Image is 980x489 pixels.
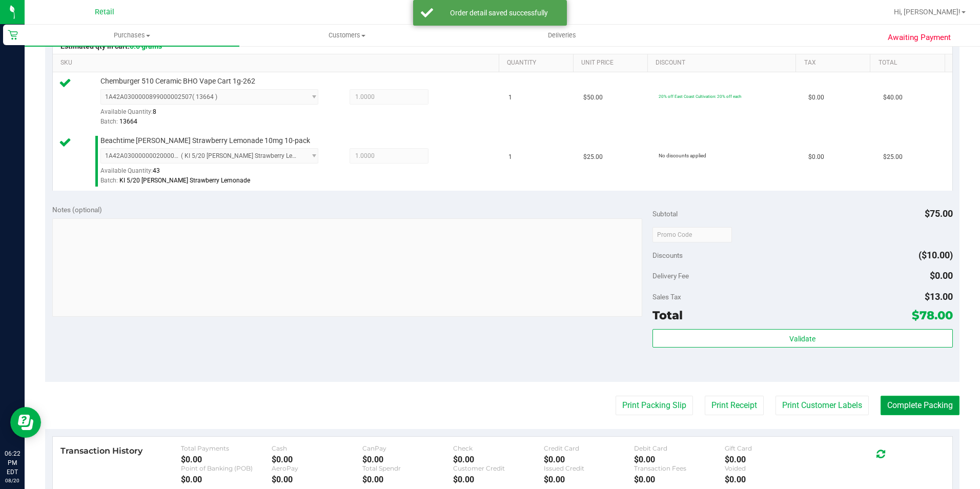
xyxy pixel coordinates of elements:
span: Notes (optional) [52,206,102,214]
div: $0.00 [272,455,362,464]
span: 8 [153,108,156,115]
span: 43 [153,167,160,174]
div: $0.00 [362,475,453,484]
div: Total Payments [181,444,272,452]
span: Sales Tax [652,293,681,301]
div: $0.00 [544,455,635,464]
div: $0.00 [453,455,544,464]
span: 1 [508,93,512,103]
span: Subtotal [652,210,678,218]
span: Total [652,308,683,322]
span: $25.00 [883,152,903,162]
span: 1 [508,152,512,162]
div: Issued Credit [544,464,635,472]
div: Available Quantity: [100,164,330,184]
div: Order detail saved successfully [439,8,559,18]
div: $0.00 [634,455,725,464]
div: Customer Credit [453,464,544,472]
span: $75.00 [925,208,953,219]
div: $0.00 [181,475,272,484]
span: $13.00 [925,291,953,302]
span: Purchases [25,31,239,40]
span: $0.00 [808,152,824,162]
span: $78.00 [912,308,953,322]
a: Tax [804,59,866,67]
span: Chemburger 510 Ceramic BHO Vape Cart 1g-262 [100,76,255,86]
input: Promo Code [652,227,732,242]
span: 20% off East Coast Cultivation: 20% off each [659,94,741,99]
span: $0.00 [808,93,824,103]
div: $0.00 [544,475,635,484]
div: Transaction Fees [634,464,725,472]
div: Gift Card [725,444,815,452]
span: No discounts applied [659,153,706,158]
span: Discounts [652,246,683,264]
span: $0.00 [930,270,953,281]
div: $0.00 [181,455,272,464]
a: Discount [656,59,792,67]
span: Deliveries [534,31,590,40]
span: Validate [789,335,815,343]
a: Customers [239,25,454,46]
a: Deliveries [455,25,669,46]
span: Hi, [PERSON_NAME]! [894,8,961,16]
div: Voided [725,464,815,472]
div: $0.00 [725,455,815,464]
div: Debit Card [634,444,725,452]
span: Retail [95,8,114,16]
button: Validate [652,329,953,348]
div: Available Quantity: [100,105,330,125]
span: Delivery Fee [652,272,689,280]
div: Total Spendr [362,464,453,472]
span: $40.00 [883,93,903,103]
div: $0.00 [362,455,453,464]
div: CanPay [362,444,453,452]
div: Point of Banking (POB) [181,464,272,472]
span: 13664 [119,118,137,125]
button: Print Packing Slip [616,396,693,415]
iframe: Resource center [10,407,41,438]
button: Print Receipt [705,396,764,415]
button: Print Customer Labels [775,396,869,415]
a: Unit Price [581,59,643,67]
div: $0.00 [272,475,362,484]
div: AeroPay [272,464,362,472]
inline-svg: Retail [8,30,18,40]
div: $0.00 [453,475,544,484]
a: Purchases [25,25,239,46]
p: 08/20 [5,477,20,484]
div: Credit Card [544,444,635,452]
div: Cash [272,444,362,452]
a: SKU [60,59,495,67]
span: Batch: [100,177,118,184]
span: Customers [240,31,454,40]
div: Check [453,444,544,452]
a: Total [879,59,941,67]
span: ($10.00) [918,250,953,260]
a: Quantity [507,59,569,67]
button: Complete Packing [881,396,959,415]
span: KI 5/20 [PERSON_NAME] Strawberry Lemonade [119,177,250,184]
span: $25.00 [583,152,603,162]
div: $0.00 [725,475,815,484]
p: 06:22 PM EDT [5,449,20,477]
span: Beachtime [PERSON_NAME] Strawberry Lemonade 10mg 10-pack [100,136,310,146]
span: Awaiting Payment [888,32,951,44]
div: $0.00 [634,475,725,484]
span: Batch: [100,118,118,125]
span: $50.00 [583,93,603,103]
